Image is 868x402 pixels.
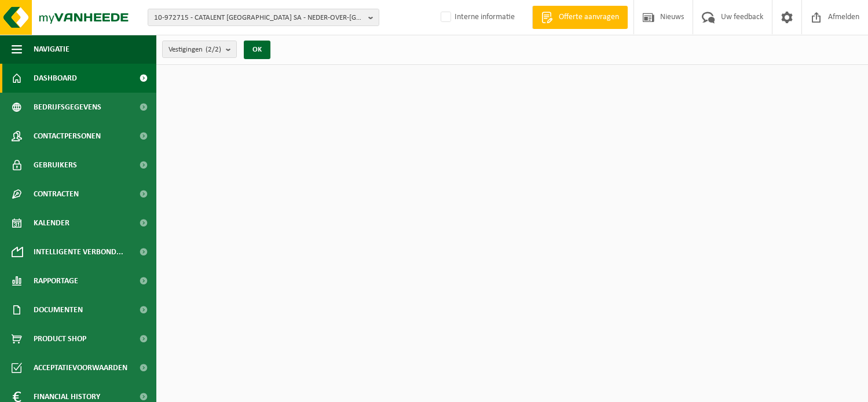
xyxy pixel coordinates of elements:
span: Rapportage [34,266,78,295]
span: Intelligente verbond... [34,237,123,266]
button: Vestigingen(2/2) [162,41,237,58]
label: Interne informatie [438,9,515,26]
span: Dashboard [34,64,77,93]
span: Acceptatievoorwaarden [34,353,127,382]
span: Product Shop [34,324,86,353]
a: Offerte aanvragen [532,6,628,29]
span: Bedrijfsgegevens [34,93,101,122]
span: Documenten [34,295,83,324]
span: Kalender [34,209,69,237]
count: (2/2) [206,46,221,53]
span: Navigatie [34,35,69,64]
span: Contactpersonen [34,122,101,151]
span: Vestigingen [169,41,221,59]
button: 10-972715 - CATALENT [GEOGRAPHIC_DATA] SA - NEDER-OVER-[GEOGRAPHIC_DATA] [148,9,379,26]
span: Offerte aanvragen [556,12,622,23]
button: OK [244,41,270,59]
span: 10-972715 - CATALENT [GEOGRAPHIC_DATA] SA - NEDER-OVER-[GEOGRAPHIC_DATA] [154,9,364,27]
span: Contracten [34,180,79,209]
span: Gebruikers [34,151,77,180]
